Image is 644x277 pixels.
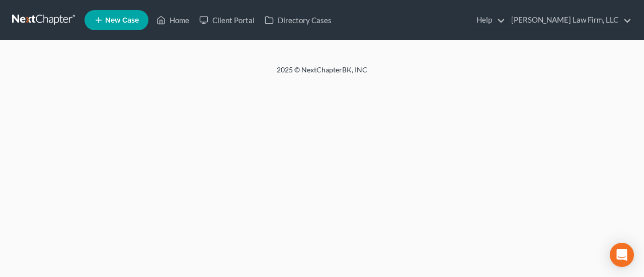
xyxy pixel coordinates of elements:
div: Open Intercom Messenger [610,243,634,267]
a: Home [151,11,194,29]
new-legal-case-button: New Case [85,10,148,30]
div: 2025 © NextChapterBK, INC [35,65,609,83]
a: [PERSON_NAME] Law Firm, LLC [506,11,631,29]
a: Client Portal [194,11,260,29]
a: Help [471,11,505,29]
a: Directory Cases [260,11,337,29]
